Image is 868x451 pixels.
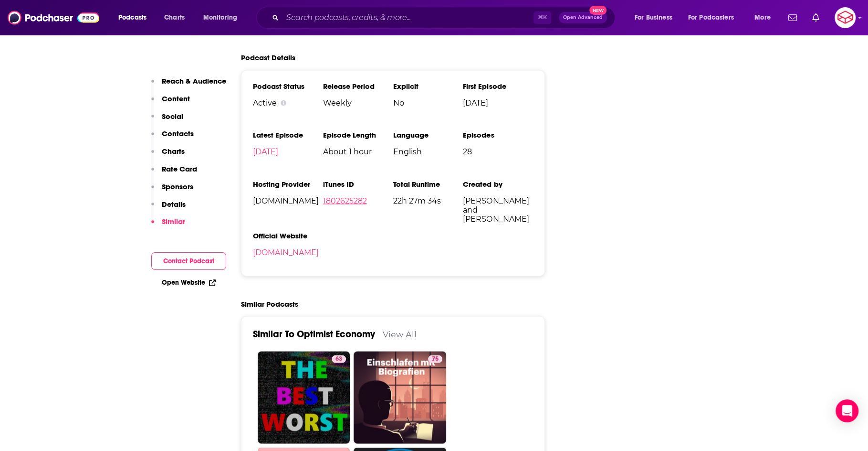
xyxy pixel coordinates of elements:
[151,147,185,164] button: Charts
[253,98,323,107] div: Active
[162,200,186,209] p: Details
[162,94,190,103] p: Content
[258,351,350,444] a: 63
[563,15,603,20] span: Open Advanced
[158,10,190,25] a: Charts
[151,217,185,235] button: Similar
[323,147,393,156] span: About 1 hour
[383,329,417,339] a: View All
[682,10,748,25] button: open menu
[784,10,801,26] a: Show notifications dropdown
[253,82,323,91] h3: Podcast Status
[533,11,551,24] span: ⌘ K
[463,196,533,223] span: [PERSON_NAME] and [PERSON_NAME]
[253,147,278,156] a: [DATE]
[253,196,323,205] span: [DOMAIN_NAME]
[241,53,295,62] h2: Podcast Details
[332,355,346,363] a: 63
[463,98,533,107] span: [DATE]
[635,11,672,24] span: For Business
[323,130,393,140] h3: Episode Length
[253,328,375,340] a: Similar To Optimist Economy
[559,12,607,23] button: Open AdvancedNew
[162,147,185,156] p: Charts
[162,217,185,226] p: Similar
[393,98,463,107] span: No
[836,399,858,422] div: Open Intercom Messenger
[335,354,342,364] span: 63
[151,76,226,94] button: Reach & Audience
[162,279,216,287] a: Open Website
[463,147,533,156] span: 28
[151,94,190,112] button: Content
[241,299,298,308] h2: Similar Podcasts
[197,10,250,25] button: open menu
[808,10,823,26] a: Show notifications dropdown
[164,11,185,24] span: Charts
[162,129,194,138] p: Contacts
[162,182,193,191] p: Sponsors
[748,10,783,25] button: open menu
[151,200,186,217] button: Details
[463,130,533,140] h3: Episodes
[323,196,366,205] a: 1802625282
[253,231,323,240] h3: Official Website
[628,10,684,25] button: open menu
[393,147,463,156] span: English
[8,9,99,27] img: Podchaser - Follow, Share and Rate Podcasts
[162,112,183,121] p: Social
[354,351,446,444] a: 75
[323,179,393,188] h3: iTunes ID
[463,179,533,188] h3: Created by
[393,179,463,188] h3: Total Runtime
[432,354,439,364] span: 75
[323,98,393,107] span: Weekly
[253,247,319,257] a: [DOMAIN_NAME]
[428,355,442,363] a: 75
[589,6,607,15] span: New
[265,7,624,29] div: Search podcasts, credits, & more...
[835,7,856,28] img: User Profile
[151,164,197,182] button: Rate Card
[118,11,146,24] span: Podcasts
[393,130,463,140] h3: Language
[151,112,183,129] button: Social
[112,10,159,25] button: open menu
[393,196,463,205] span: 22h 27m 34s
[282,10,533,25] input: Search podcasts, credits, & more...
[151,129,194,147] button: Contacts
[162,76,226,86] p: Reach & Audience
[151,252,226,270] button: Contact Podcast
[162,164,197,173] p: Rate Card
[323,82,393,91] h3: Release Period
[835,7,856,28] button: Show profile menu
[688,11,734,24] span: For Podcasters
[253,130,323,140] h3: Latest Episode
[835,7,856,28] span: Logged in as callista
[151,182,193,200] button: Sponsors
[463,82,533,91] h3: First Episode
[253,179,323,188] h3: Hosting Provider
[203,11,237,24] span: Monitoring
[393,82,463,91] h3: Explicit
[754,11,771,24] span: More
